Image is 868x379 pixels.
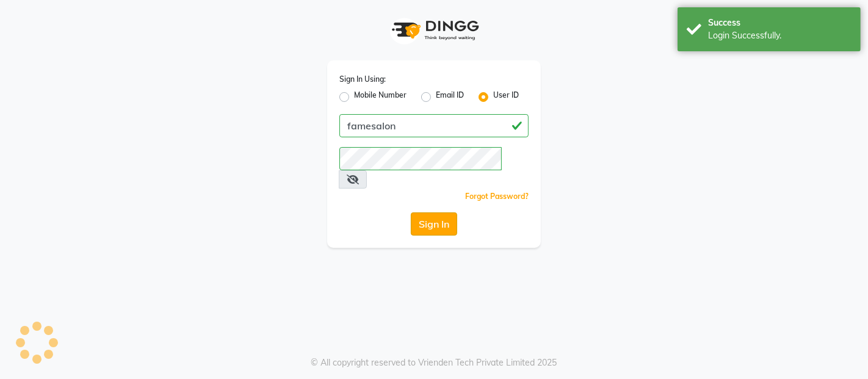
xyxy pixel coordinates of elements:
label: Email ID [436,90,464,104]
label: User ID [493,90,519,104]
img: logo1.svg [385,12,483,48]
a: Forgot Password? [465,192,529,201]
div: Login Successfully. [708,29,852,42]
div: Success [708,16,852,29]
button: Sign In [411,212,457,236]
label: Mobile Number [354,90,407,104]
input: Username [339,147,502,170]
input: Username [339,114,529,137]
label: Sign In Using: [339,74,386,85]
